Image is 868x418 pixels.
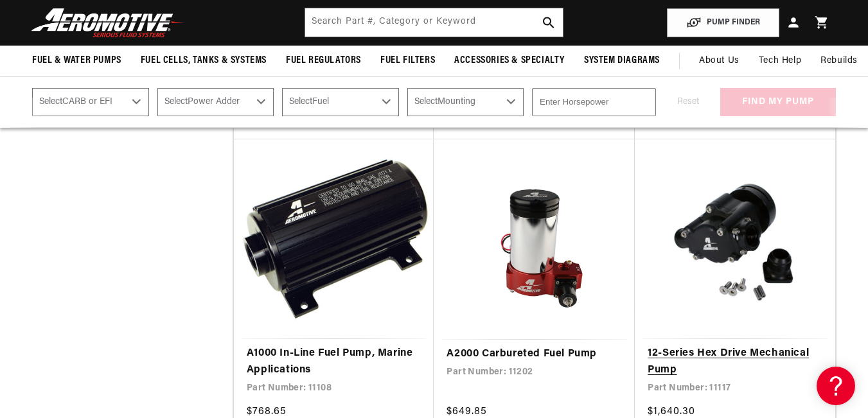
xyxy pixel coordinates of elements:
select: Fuel [282,88,399,116]
span: Tech Help [759,54,801,68]
a: 12-Series Hex Drive Mechanical Pump [648,345,822,378]
span: Fuel Cells, Tanks & Systems [141,54,267,67]
select: CARB or EFI [32,88,149,116]
select: Power Adder [157,88,274,116]
a: A1000 In-Line Fuel Pump, Marine Applications [247,345,421,378]
button: search button [535,8,563,37]
a: About Us [689,46,749,76]
span: Fuel & Water Pumps [32,54,121,67]
img: Aeromotive [28,8,188,38]
span: Fuel Regulators [286,54,361,67]
summary: Fuel & Water Pumps [22,46,131,76]
input: Enter Horsepower [532,88,656,116]
summary: Fuel Cells, Tanks & Systems [131,46,276,76]
span: Rebuilds [820,54,858,68]
span: System Diagrams [584,54,660,67]
span: About Us [699,56,740,65]
input: Search by Part Number, Category or Keyword [305,8,563,37]
span: Fuel Filters [380,54,435,67]
button: PUMP FINDER [667,8,779,37]
summary: Accessories & Specialty [445,46,574,76]
span: Accessories & Specialty [454,54,565,67]
a: A2000 Carbureted Fuel Pump [447,346,622,363]
summary: Tech Help [749,46,811,76]
summary: System Diagrams [574,46,669,76]
summary: Rebuilds [811,46,867,76]
select: Mounting [407,88,524,116]
summary: Fuel Regulators [276,46,371,76]
summary: Fuel Filters [371,46,445,76]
